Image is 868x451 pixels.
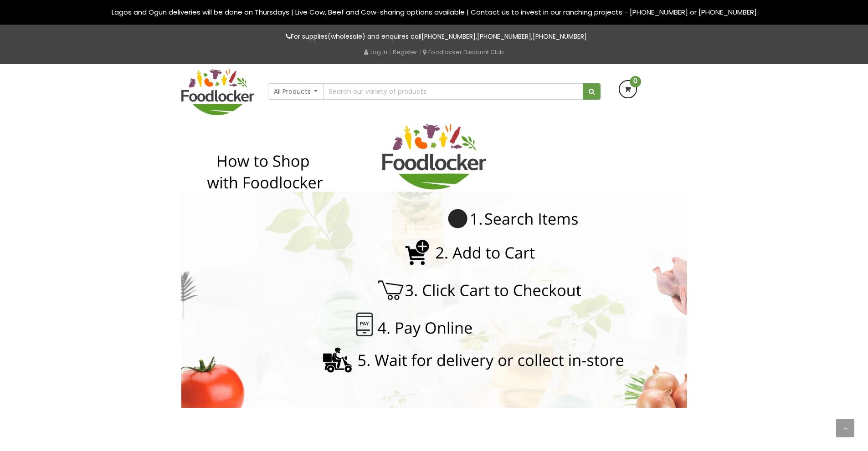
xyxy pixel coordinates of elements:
[364,48,387,56] a: Log in
[393,48,417,56] a: Register
[181,31,687,42] p: For supplies(wholesale) and enquires call , ,
[533,32,587,41] a: [PHONE_NUMBER]
[268,83,324,100] button: All Products
[421,32,476,41] a: [PHONE_NUMBER]
[112,7,757,17] span: Lagos and Ogun deliveries will be done on Thursdays | Live Cow, Beef and Cow-sharing options avai...
[389,47,391,56] span: |
[181,69,254,115] img: FoodLocker
[323,83,583,100] input: Search our variety of products
[477,32,531,41] a: [PHONE_NUMBER]
[419,47,421,56] span: |
[423,48,504,56] a: Foodlocker Discount Club
[630,76,641,87] span: 0
[181,123,687,408] img: Placing your order is simple as 1-2-3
